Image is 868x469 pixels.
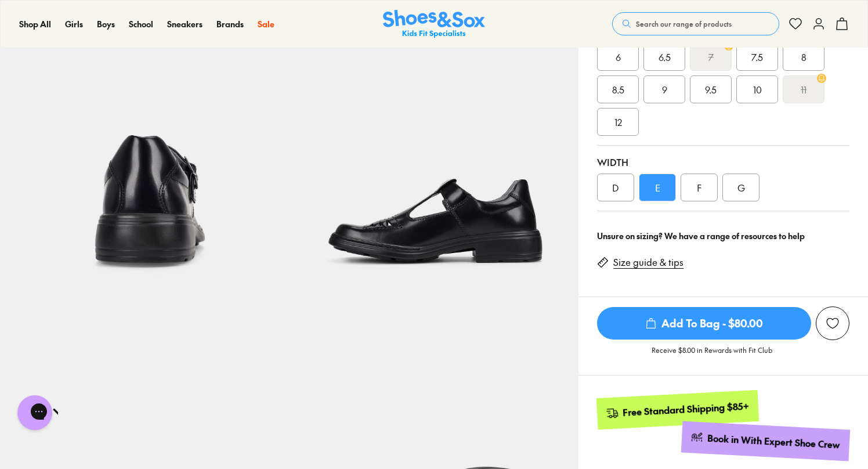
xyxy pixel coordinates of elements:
[597,155,849,169] div: Width
[639,174,676,201] div: E
[636,19,732,29] span: Search our range of products
[597,306,811,340] button: Add To Bag - $80.00
[681,421,850,461] a: Book in With Expert Shoe Crew
[616,50,621,64] span: 6
[258,18,274,30] span: Sale
[19,18,51,30] a: Shop All
[659,50,671,64] span: 6.5
[216,18,244,30] a: Brands
[383,10,485,38] a: Shoes & Sox
[681,174,718,201] div: F
[705,82,717,96] span: 9.5
[167,18,202,30] a: Sneakers
[65,18,83,30] a: Girls
[722,174,759,201] div: G
[597,307,811,340] span: Add To Bag - $80.00
[801,50,806,64] span: 8
[596,390,759,430] a: Free Standard Shipping $85+
[751,50,763,64] span: 7.5
[258,18,274,30] a: Sale
[65,18,83,30] span: Girls
[129,18,153,30] a: School
[623,399,750,419] div: Free Standard Shipping $85+
[662,82,667,96] span: 9
[707,432,841,452] div: Book in With Expert Shoe Crew
[708,50,714,64] s: 7
[652,345,772,366] p: Receive $8.00 in Rewards with Fit Club
[597,174,634,201] div: D
[753,82,762,96] span: 10
[597,230,849,242] div: Unsure on sizing? We have a range of resources to help
[816,306,849,340] button: Add to Wishlist
[129,18,153,30] span: School
[216,18,244,30] span: Brands
[614,115,622,129] span: 12
[613,256,683,269] a: Size guide & tips
[97,18,115,30] a: Boys
[19,18,51,30] span: Shop All
[12,391,58,434] iframe: Gorgias live chat messenger
[612,82,624,96] span: 8.5
[167,18,202,30] span: Sneakers
[801,82,806,96] s: 11
[612,12,779,35] button: Search our range of products
[383,10,485,38] img: SNS_Logo_Responsive.svg
[97,18,115,30] span: Boys
[290,12,579,302] img: 7-332641_1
